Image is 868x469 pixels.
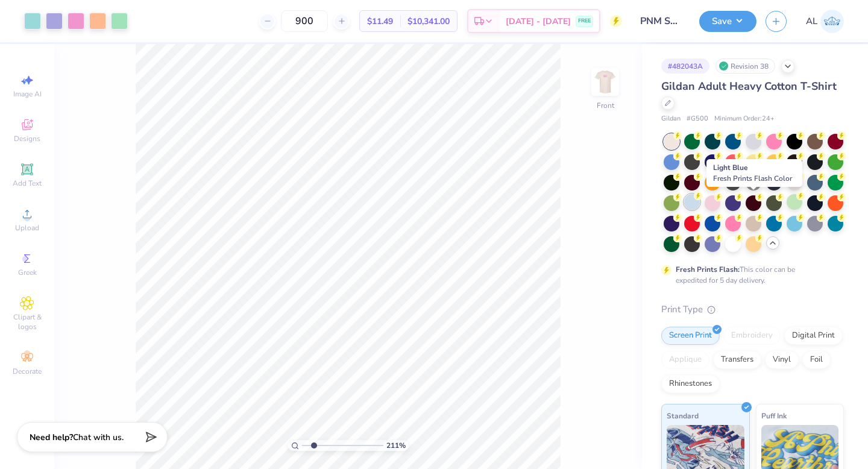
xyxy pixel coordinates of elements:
[661,58,709,74] div: # 482043A
[30,432,73,443] strong: Need help?
[715,58,775,74] div: Revision 38
[661,327,720,345] div: Screen Print
[661,79,837,93] span: Gildan Adult Heavy Cotton T-Shirt
[15,223,39,233] span: Upload
[687,114,708,124] span: # G500
[761,409,787,422] span: Puff Ink
[407,15,450,28] span: $10,341.00
[13,89,42,99] span: Image AI
[699,11,756,32] button: Save
[73,432,124,443] span: Chat with us.
[6,312,48,332] span: Clipart & logos
[578,17,591,25] span: FREE
[820,10,844,33] img: Ashley Lara
[367,15,393,28] span: $11.49
[806,10,844,33] a: AL
[597,100,614,111] div: Front
[281,10,328,32] input: – –
[631,9,690,33] input: Untitled Design
[706,159,802,187] div: Light Blue
[593,70,617,94] img: Front
[667,409,699,422] span: Standard
[806,14,817,28] span: AL
[713,351,761,369] div: Transfers
[661,351,709,369] div: Applique
[661,375,720,393] div: Rhinestones
[386,440,406,451] span: 211 %
[13,178,42,188] span: Add Text
[676,265,740,274] strong: Fresh Prints Flash:
[802,351,831,369] div: Foil
[676,264,824,286] div: This color can be expedited for 5 day delivery.
[714,114,775,124] span: Minimum Order: 24 +
[13,367,42,376] span: Decorate
[14,134,40,143] span: Designs
[661,303,844,316] div: Print Type
[18,268,37,277] span: Greek
[713,174,792,183] span: Fresh Prints Flash Color
[765,351,799,369] div: Vinyl
[506,15,571,28] span: [DATE] - [DATE]
[723,327,781,345] div: Embroidery
[784,327,843,345] div: Digital Print
[661,114,681,124] span: Gildan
